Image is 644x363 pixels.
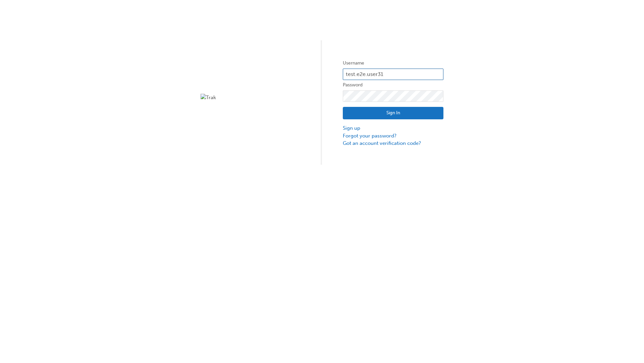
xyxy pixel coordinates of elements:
[201,94,301,102] img: Trak
[343,59,443,67] label: Username
[343,132,443,140] a: Forgot your password?
[343,69,443,80] input: Username
[343,107,443,120] button: Sign In
[343,139,443,147] a: Got an account verification code?
[343,81,443,89] label: Password
[343,124,443,132] a: Sign up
